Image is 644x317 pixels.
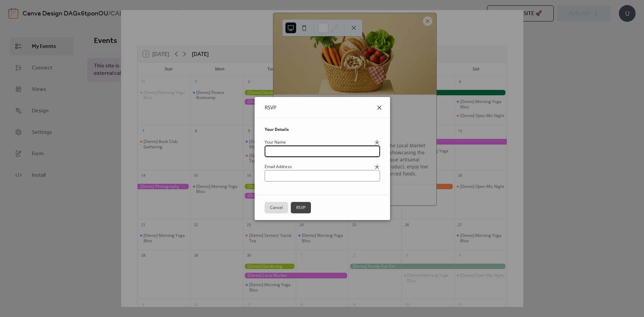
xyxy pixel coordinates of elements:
button: Cancel [265,202,288,213]
button: RSVP [291,202,311,213]
div: Your Name [265,139,373,145]
span: Your Details [265,126,289,133]
span: RSVP [265,104,276,111]
div: Email Address [265,164,373,170]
